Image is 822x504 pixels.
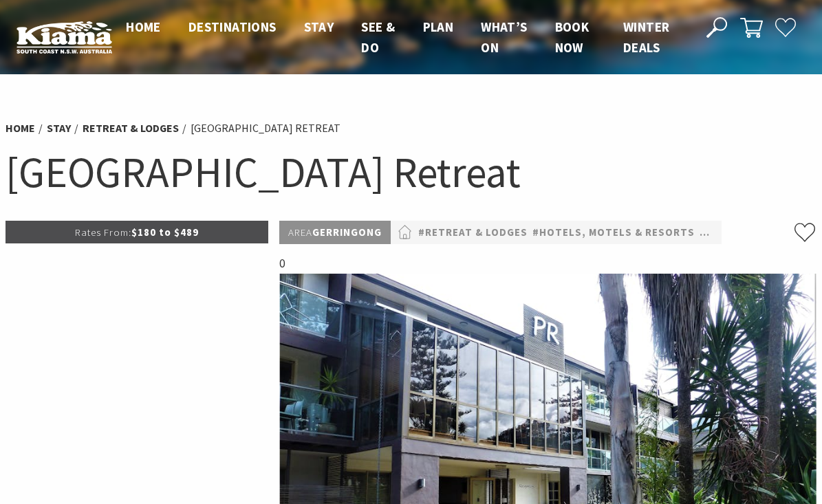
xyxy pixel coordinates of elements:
[481,19,527,56] span: What’s On
[555,19,590,57] a: Book now
[75,226,131,239] span: Rates From:
[304,19,334,35] span: Stay
[126,19,161,35] span: Home
[361,19,395,56] span: See & Do
[423,19,454,35] span: Plan
[47,121,71,135] a: Stay
[623,19,669,56] span: Winter Deals
[623,19,669,57] a: Winter Deals
[6,221,268,244] p: $180 to $489
[481,19,527,57] a: What’s On
[555,19,590,56] span: Book now
[279,221,391,245] p: Gerringong
[423,19,454,36] a: Plan
[112,17,691,58] nav: Main Menu
[288,226,312,239] span: Area
[6,121,35,135] a: Home
[83,121,179,135] a: Retreat & Lodges
[418,224,528,241] a: #Retreat & Lodges
[532,224,695,241] a: #Hotels, Motels & Resorts
[126,19,161,36] a: Home
[361,19,395,57] a: See & Do
[188,19,277,36] a: Destinations
[304,19,334,36] a: Stay
[17,21,112,54] img: Kiama Logo
[191,120,340,138] li: [GEOGRAPHIC_DATA] Retreat
[188,19,277,35] span: Destinations
[6,144,816,199] h1: [GEOGRAPHIC_DATA] Retreat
